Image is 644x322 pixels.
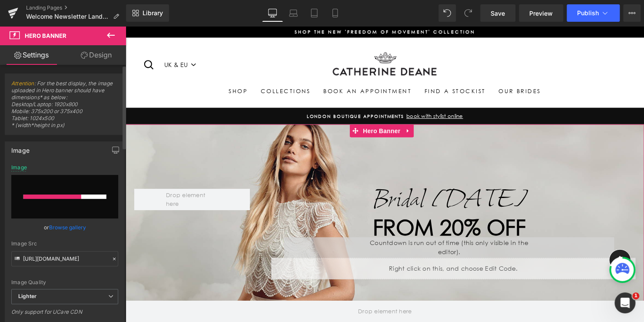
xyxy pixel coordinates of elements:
a: Desktop [262,4,283,22]
span: Preview [529,9,553,18]
a: Laptop [283,4,304,22]
button: Redo [459,4,477,22]
a: Tablet [304,4,325,22]
ul: Primary [17,58,508,74]
div: or [11,223,118,232]
a: Mobile [325,4,345,22]
a: New Library [126,4,169,22]
span: : For the best display, the image uploaded in Hero banner should have dimensions* as below: Deskt... [11,80,118,134]
a: Browse gallery [49,220,86,235]
span: 1 [632,292,639,299]
div: Image Quality [11,279,118,285]
span: Library [143,9,163,17]
a: Book an Appointment [194,58,296,74]
a: Shop [98,58,130,74]
i: Bridal [DATE] [249,158,408,195]
button: Undo [438,4,456,22]
a: Preview [519,4,563,22]
a: Design [65,45,128,65]
iframe: Intercom live chat [614,292,635,313]
div: Only support for UCare CDN [11,309,118,321]
a: LONDON BOUTIQUE APPOINTMENTSbook with stylist online [20,87,506,95]
div: Image [11,142,30,154]
a: Expand / Collapse [281,100,292,113]
button: More [623,4,641,22]
a: Our Brides [372,58,428,74]
span: LONDON BOUTIQUE APPOINTMENTS [183,89,282,94]
a: Find a Stockist [296,58,372,74]
span: Welcome Newsletter Landing Page ([DATE]) [26,13,110,20]
button: Publish [567,4,620,22]
a: Attention [11,80,34,87]
a: Collections [130,58,194,74]
span: Save [491,9,505,18]
a: Shop the new 'FREEDOM OF MOVEMENT' collection [171,3,355,9]
span: Publish [577,10,599,17]
span: from 20% off [251,191,406,218]
span: Hero Banner [25,32,66,39]
div: Image [11,164,27,171]
div: Image Src [11,241,118,247]
img: Catherine Deane UK [204,25,322,54]
span: book with stylist online [282,88,342,94]
b: Lighter [18,293,37,299]
a: Landing Pages [26,4,126,11]
span: Hero Banner [239,100,281,113]
input: Link [11,251,118,266]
